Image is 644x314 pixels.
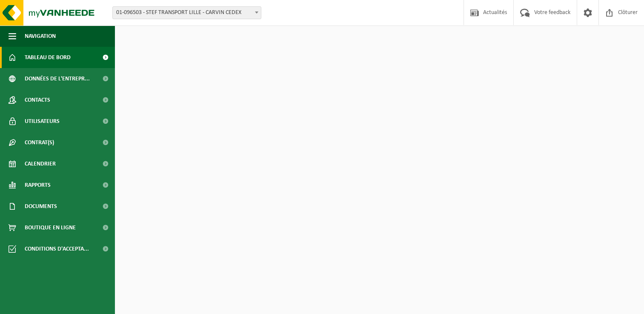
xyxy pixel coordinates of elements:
span: 01-096503 - STEF TRANSPORT LILLE - CARVIN CEDEX [113,7,261,19]
span: Données de l'entrepr... [25,68,90,89]
span: 01-096503 - STEF TRANSPORT LILLE - CARVIN CEDEX [112,6,261,19]
span: Documents [25,196,57,217]
span: Rapports [25,174,51,196]
span: Calendrier [25,153,56,174]
span: Contrat(s) [25,132,54,153]
span: Tableau de bord [25,47,71,68]
span: Utilisateurs [25,111,60,132]
span: Boutique en ligne [25,217,76,238]
span: Contacts [25,89,50,111]
span: Navigation [25,26,56,47]
span: Conditions d'accepta... [25,238,89,260]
